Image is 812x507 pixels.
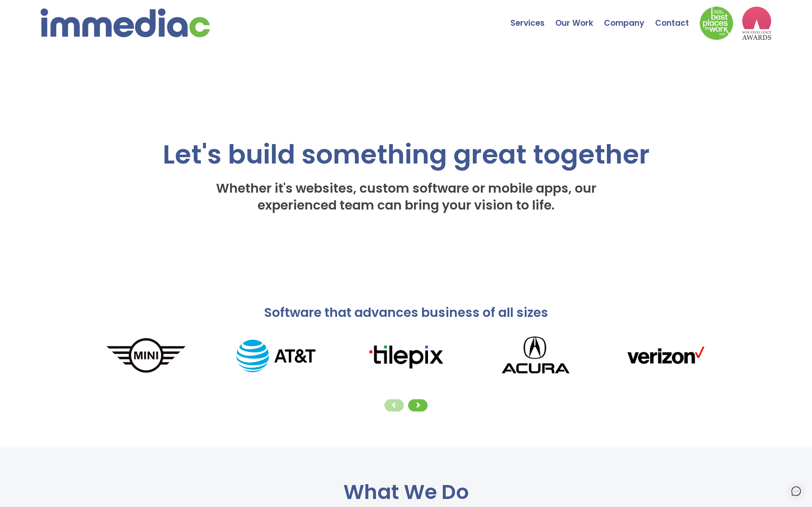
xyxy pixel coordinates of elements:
[81,336,211,376] img: MINI_logo.png
[555,2,604,32] a: Our Work
[211,340,341,372] img: AT%26T_logo.png
[264,303,548,322] span: Software that advances business of all sizes
[41,8,210,37] img: immediac
[216,179,596,214] span: Whether it's websites, custom software or mobile apps, our experienced team can bring your vision...
[700,6,733,40] img: Down
[601,342,730,370] img: verizonLogo.png
[742,6,771,40] img: logo2_wea_nobg.webp
[341,342,471,370] img: tilepixLogo.png
[604,2,655,32] a: Company
[471,330,601,382] img: Acura_logo.png
[163,136,650,173] span: Let's build something great together
[655,2,700,32] a: Contact
[510,2,555,32] a: Services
